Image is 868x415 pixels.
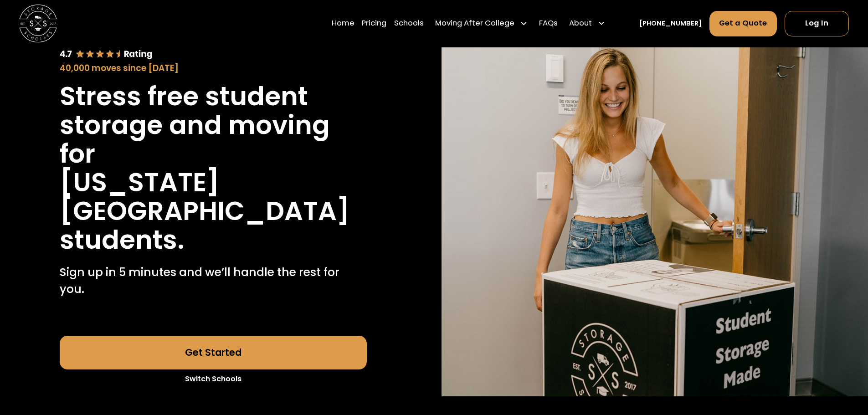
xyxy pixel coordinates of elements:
[60,264,367,298] p: Sign up in 5 minutes and we’ll handle the rest for you.
[332,10,354,37] a: Home
[394,10,424,37] a: Schools
[60,336,367,370] a: Get Started
[19,5,57,42] img: Storage Scholars main logo
[60,168,367,225] h1: [US_STATE][GEOGRAPHIC_DATA]
[431,10,532,37] div: Moving After College
[639,19,702,29] a: [PHONE_NUMBER]
[60,82,367,168] h1: Stress free student storage and moving for
[362,10,386,37] a: Pricing
[60,62,367,75] div: 40,000 moves since [DATE]
[60,225,185,254] h1: students.
[539,10,558,37] a: FAQs
[785,11,849,36] a: Log In
[442,17,868,396] img: Storage Scholars will have everything waiting for you in your room when you arrive to campus.
[60,369,367,389] a: Switch Schools
[435,18,514,30] div: Moving After College
[565,10,609,37] div: About
[709,11,777,36] a: Get a Quote
[569,18,592,30] div: About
